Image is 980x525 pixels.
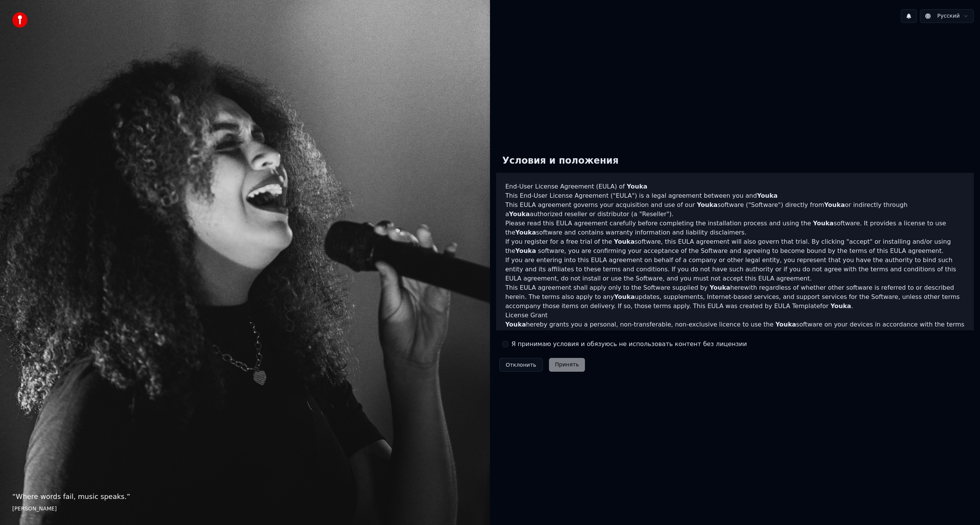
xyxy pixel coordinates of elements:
[505,191,965,200] p: This End-User License Agreement ("EULA") is a legal agreement between you and
[830,302,851,310] span: Youka
[813,220,834,227] span: Youka
[824,201,845,208] span: Youka
[614,293,635,300] span: Youka
[515,229,536,236] span: Youka
[505,200,965,219] p: This EULA agreement governs your acquisition and use of our software ("Software") directly from o...
[505,320,965,338] p: hereby grants you a personal, non-transferable, non-exclusive licence to use the software on your...
[12,505,478,513] footer: [PERSON_NAME]
[12,12,28,28] img: youka
[505,311,965,320] h3: License Grant
[774,302,820,310] a: EULA Template
[511,340,747,349] label: Я принимаю условия и обязуюсь не использовать контент без лицензии
[757,192,777,199] span: Youka
[505,256,965,283] p: If you are entering into this EULA agreement on behalf of a company or other legal entity, you re...
[505,182,965,191] h3: End-User License Agreement (EULA) of
[627,183,647,190] span: Youka
[505,219,965,237] p: Please read this EULA agreement carefully before completing the installation process and using th...
[697,201,717,208] span: Youka
[496,149,625,173] div: Условия и положения
[509,210,530,218] span: Youka
[614,238,635,245] span: Youka
[505,283,965,311] p: This EULA agreement shall apply only to the Software supplied by herewith regardless of whether o...
[776,321,796,328] span: Youka
[710,284,730,291] span: Youka
[499,358,543,372] button: Отклонить
[505,321,526,328] span: Youka
[515,247,536,254] span: Youka
[505,237,965,256] p: If you register for a free trial of the software, this EULA agreement will also govern that trial...
[12,491,478,502] p: “ Where words fail, music speaks. ”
